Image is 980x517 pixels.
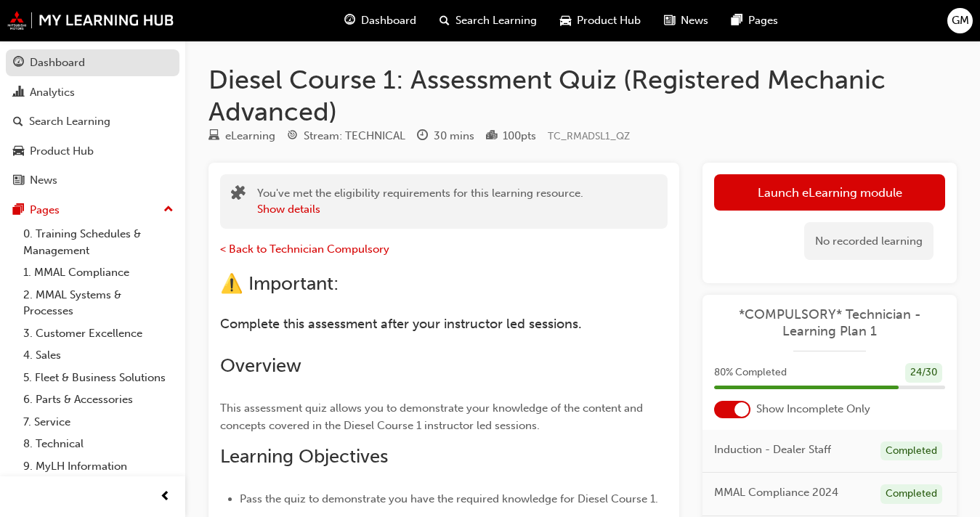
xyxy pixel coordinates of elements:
[225,128,275,144] div: eLearning
[6,138,179,165] a: Product Hub
[417,127,474,145] div: Duration
[17,322,179,345] a: 3. Customer Excellence
[231,187,246,203] span: puzzle-icon
[344,12,355,30] span: guage-icon
[428,6,548,36] a: search-iconSearch Learning
[13,174,24,187] span: news-icon
[163,200,174,219] span: up-icon
[17,223,179,261] a: 0. Training Schedules & Management
[13,145,24,158] span: car-icon
[220,445,388,468] span: Learning Objectives
[30,202,60,219] div: Pages
[220,316,582,332] span: Complete this assessment after your instructor led sessions.
[440,12,450,30] span: search-icon
[30,172,57,189] div: News
[208,130,219,143] span: learningResourceType_ELEARNING-icon
[503,128,536,144] div: 100 pts
[714,174,945,211] a: Launch eLearning module
[486,130,497,143] span: podium-icon
[6,79,179,106] a: Analytics
[804,222,934,261] div: No recorded learning
[220,402,646,432] span: This assessment quiz allows you to demonstrate your knowledge of the content and concepts covered...
[240,492,658,505] span: Pass the quiz to demonstrate you have the required knowledge for Diesel Course 1.
[548,130,630,142] span: Learning resource code
[17,261,179,284] a: 1. MMAL Compliance
[880,484,942,504] div: Completed
[361,12,416,29] span: Dashboard
[548,6,652,36] a: car-iconProduct Hub
[257,185,583,218] div: You've met the eligibility requirements for this learning resource.
[208,64,957,127] h1: Diesel Course 1: Assessment Quiz (Registered Mechanic Advanced)
[952,12,969,29] span: GM
[434,128,474,144] div: 30 mins
[160,488,171,506] span: prev-icon
[714,484,838,501] span: MMAL Compliance 2024
[17,388,179,411] a: 6. Parts & Accessories
[287,130,298,143] span: target-icon
[17,433,179,455] a: 8. Technical
[17,367,179,389] a: 5. Fleet & Business Solutions
[220,243,389,256] a: < Back to Technician Compulsory
[681,12,708,29] span: News
[6,167,179,194] a: News
[880,441,942,461] div: Completed
[13,57,24,70] span: guage-icon
[577,12,641,29] span: Product Hub
[732,12,742,30] span: pages-icon
[664,12,675,30] span: news-icon
[486,127,536,145] div: Points
[13,86,24,99] span: chart-icon
[17,411,179,433] a: 7. Service
[714,306,945,339] a: *COMPULSORY* Technician - Learning Plan 1
[30,143,94,160] div: Product Hub
[905,363,942,383] div: 24 / 30
[6,46,179,197] button: DashboardAnalyticsSearch LearningProduct HubNews
[417,130,428,143] span: clock-icon
[455,12,537,29] span: Search Learning
[756,401,870,418] span: Show Incomplete Only
[17,344,179,367] a: 4. Sales
[560,12,571,30] span: car-icon
[30,84,75,101] div: Analytics
[7,11,174,30] img: mmal
[257,201,320,218] button: Show details
[652,6,720,36] a: news-iconNews
[220,272,339,295] span: ⚠️ Important:
[304,128,405,144] div: Stream: TECHNICAL
[6,108,179,135] a: Search Learning
[220,354,301,377] span: Overview
[333,6,428,36] a: guage-iconDashboard
[6,197,179,224] button: Pages
[30,54,85,71] div: Dashboard
[714,441,831,458] span: Induction - Dealer Staff
[947,8,973,33] button: GM
[17,455,179,478] a: 9. MyLH Information
[208,127,275,145] div: Type
[17,284,179,322] a: 2. MMAL Systems & Processes
[13,115,23,129] span: search-icon
[13,204,24,217] span: pages-icon
[714,365,787,381] span: 80 % Completed
[720,6,790,36] a: pages-iconPages
[29,113,110,130] div: Search Learning
[6,49,179,76] a: Dashboard
[287,127,405,145] div: Stream
[748,12,778,29] span: Pages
